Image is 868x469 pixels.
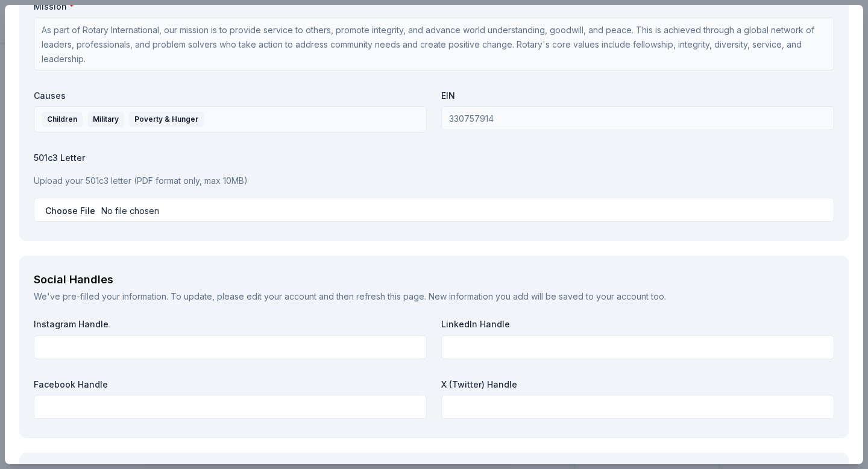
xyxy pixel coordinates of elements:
[34,152,834,164] label: 501c3 Letter
[34,90,427,102] label: Causes
[247,291,316,301] a: edit your account
[34,289,834,304] div: We've pre-filled your information. To update, please and then refresh this page. New information ...
[42,112,83,127] div: Children
[87,112,124,127] div: Military
[34,270,834,289] div: Social Handles
[441,318,834,330] label: LinkedIn Handle
[129,112,204,127] div: Poverty & Hunger
[441,90,834,102] label: EIN
[441,379,834,391] label: X (Twitter) Handle
[34,174,834,188] p: Upload your 501c3 letter (PDF format only, max 10MB)
[34,318,427,330] label: Instagram Handle
[34,379,427,391] label: Facebook Handle
[34,17,834,71] textarea: As part of Rotary International, our mission is to provide service to others, promote integrity, ...
[34,1,834,13] label: Mission
[34,106,427,133] button: ChildrenMilitaryPoverty & Hunger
